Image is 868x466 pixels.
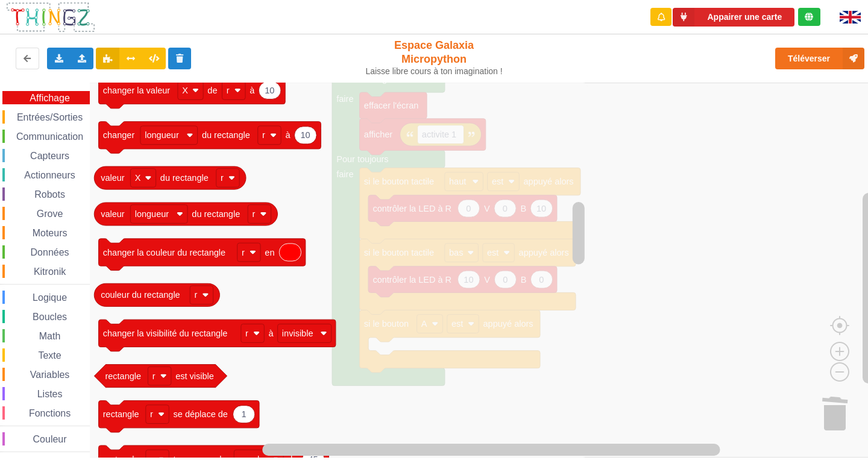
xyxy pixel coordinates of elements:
[245,329,248,338] text: r
[252,209,255,219] text: r
[360,39,508,77] div: Espace Galaxia Micropython
[150,409,153,419] text: r
[300,130,310,140] text: 10
[282,329,313,338] text: invisible
[135,209,169,219] text: longueur
[103,86,171,95] text: changer la valeur
[37,331,63,341] span: Math
[160,173,209,183] text: du rectangle
[5,1,96,33] img: thingz_logo.png
[250,86,255,95] text: à
[798,8,820,26] div: Tu es connecté au serveur de création de Thingz
[103,329,228,338] text: changer la visibilité du rectangle
[202,130,250,140] text: du rectangle
[840,11,861,24] img: gb.png
[242,248,245,257] text: r
[182,86,188,95] text: X
[285,130,291,140] text: à
[221,173,224,183] text: r
[35,209,65,219] span: Grove
[22,170,77,180] span: Actionneurs
[262,130,265,140] text: r
[269,329,274,338] text: à
[174,409,228,419] text: se déplace de
[36,350,63,361] span: Texte
[145,130,179,140] text: longueur
[36,389,64,399] span: Listes
[241,409,246,419] text: 1
[153,371,156,381] text: r
[103,248,225,257] text: changer la couleur du rectangle
[31,292,69,303] span: Logique
[101,173,125,183] text: valeur
[15,112,84,122] span: Entrées/Sorties
[103,130,135,140] text: changer
[227,86,230,95] text: r
[105,371,141,381] text: rectangle
[31,312,69,322] span: Boucles
[101,209,125,219] text: valeur
[27,408,72,418] span: Fonctions
[673,8,794,27] button: Appairer une carte
[31,434,69,444] span: Couleur
[207,86,217,95] text: de
[101,290,180,300] text: couleur du rectangle
[175,371,214,381] text: est visible
[28,151,71,161] span: Capteurs
[135,173,141,183] text: X
[265,86,274,95] text: 10
[28,370,72,380] span: Variables
[28,93,71,103] span: Affichage
[265,248,274,257] text: en
[32,266,68,277] span: Kitronik
[31,228,69,238] span: Moteurs
[103,409,139,419] text: rectangle
[775,48,864,69] button: Téléverser
[29,247,71,257] span: Données
[192,209,240,219] text: du rectangle
[33,189,67,200] span: Robots
[194,290,197,300] text: r
[360,66,508,77] div: Laisse libre cours à ton imagination !
[14,131,85,142] span: Communication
